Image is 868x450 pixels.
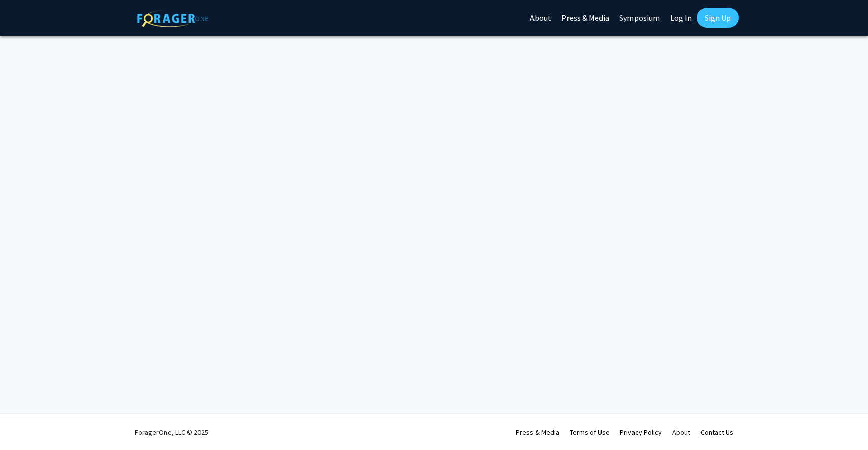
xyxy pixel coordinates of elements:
[570,428,610,437] a: Terms of Use
[697,8,739,28] a: Sign Up
[700,428,733,437] a: Contact Us
[672,428,690,437] a: About
[137,10,208,27] img: ForagerOne Logo
[516,428,559,437] a: Press & Media
[620,428,662,437] a: Privacy Policy
[135,414,208,450] div: ForagerOne, LLC © 2025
